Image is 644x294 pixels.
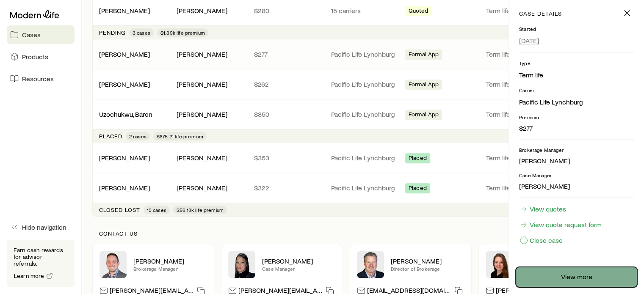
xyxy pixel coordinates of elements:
[486,110,550,118] p: Term life
[99,230,627,237] p: Contact us
[409,51,439,60] span: Formal App
[22,30,41,39] span: Cases
[519,87,634,93] p: Carrier
[22,52,48,61] span: Products
[177,50,227,59] div: [PERSON_NAME]
[99,6,150,14] a: [PERSON_NAME]
[177,6,227,15] div: [PERSON_NAME]
[157,133,203,140] span: $675.21 life premium
[99,184,150,192] a: [PERSON_NAME]
[409,111,439,120] span: Formal App
[519,70,634,80] li: Term life
[519,172,634,179] p: Case Manager
[177,110,227,119] div: [PERSON_NAME]
[357,251,384,278] img: Trey Wall
[99,154,150,162] a: [PERSON_NAME]
[99,50,150,58] a: [PERSON_NAME]
[516,267,637,287] a: View more
[133,265,207,272] p: Brokerage Manager
[331,184,395,192] p: Pacific Life Lynchburg
[519,157,634,165] p: [PERSON_NAME]
[409,184,427,193] span: Placed
[331,110,395,118] p: Pacific Life Lynchburg
[254,154,318,162] p: $353
[7,240,75,287] div: Earn cash rewards for advisor referrals.Learn more
[409,154,427,163] span: Placed
[99,80,150,89] div: [PERSON_NAME]
[331,50,395,58] p: Pacific Life Lynchburg
[519,60,634,66] p: Type
[254,110,318,118] p: $850
[409,81,439,90] span: Formal App
[22,223,66,231] span: Hide navigation
[228,251,255,278] img: Elana Hasten
[99,154,150,162] div: [PERSON_NAME]
[99,29,126,36] p: Pending
[7,69,75,88] a: Resources
[7,218,75,236] button: Hide navigation
[99,6,150,15] div: [PERSON_NAME]
[100,251,127,278] img: Brandon Parry
[262,257,336,265] p: [PERSON_NAME]
[160,29,205,36] span: $1.39k life premium
[486,6,550,15] p: Term life
[177,154,227,162] div: [PERSON_NAME]
[331,154,395,162] p: Pacific Life Lynchburg
[519,114,634,121] p: Premium
[99,50,150,59] div: [PERSON_NAME]
[519,97,634,107] li: Pacific Life Lynchburg
[254,6,318,15] p: $280
[99,133,122,140] p: Placed
[147,206,166,213] span: 10 cases
[133,29,150,36] span: 3 cases
[177,80,227,89] div: [PERSON_NAME]
[486,154,550,162] p: Term life
[519,204,567,214] a: View quotes
[486,80,550,88] p: Term life
[391,257,464,265] p: [PERSON_NAME]
[519,25,634,32] p: Started
[177,206,224,213] span: $56.18k life premium
[519,10,562,17] p: case details
[331,80,395,88] p: Pacific Life Lynchburg
[519,124,634,132] p: $277
[519,182,634,190] p: [PERSON_NAME]
[99,184,150,192] div: [PERSON_NAME]
[486,184,550,192] p: Term life
[486,251,513,278] img: Ellen Wall
[99,80,150,88] a: [PERSON_NAME]
[254,184,318,192] p: $322
[22,74,54,83] span: Resources
[177,184,227,192] div: [PERSON_NAME]
[262,265,336,272] p: Case Manager
[519,236,563,245] button: Close case
[7,25,75,44] a: Cases
[129,133,146,140] span: 2 cases
[486,50,550,58] p: Term life
[519,220,602,229] a: View quote request form
[519,36,539,45] span: [DATE]
[254,50,318,58] p: $277
[254,80,318,88] p: $262
[331,6,395,15] p: 15 carriers
[99,110,152,118] a: Uzochukwu, Baron
[409,7,428,16] span: Quoted
[7,47,75,66] a: Products
[133,257,207,265] p: [PERSON_NAME]
[14,247,68,267] p: Earn cash rewards for advisor referrals.
[99,206,140,213] p: Closed lost
[519,146,634,153] p: Brokerage Manager
[14,273,44,279] span: Learn more
[99,110,152,119] div: Uzochukwu, Baron
[391,265,464,272] p: Director of Brokerage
